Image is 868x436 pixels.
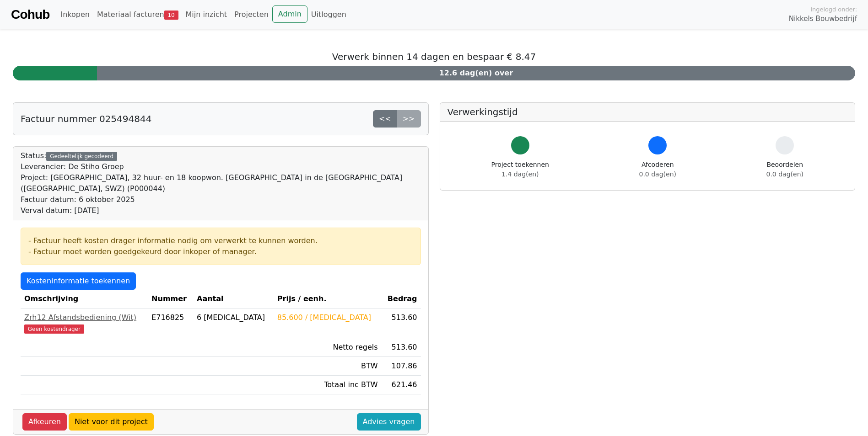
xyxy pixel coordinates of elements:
span: Nikkels Bouwbedrijf [789,14,857,24]
div: Leverancier: De Stiho Groep [21,161,421,172]
div: 12.6 dag(en) over [97,66,855,80]
h5: Verwerk binnen 14 dagen en bespaar € 8.47 [13,51,855,62]
td: 107.86 [382,357,421,376]
th: Prijs / eenh. [274,290,382,308]
a: Projecten [231,5,272,24]
div: - Factuur moet worden goedgekeurd door inkoper of manager. [28,246,413,257]
div: Beoordelen [766,160,803,179]
div: - Factuur heeft kosten drager informatie nodig om verwerkt te kunnen worden. [28,235,413,246]
h5: Verwerkingstijd [447,106,848,117]
div: Gedeeltelijk gecodeerd [46,152,117,161]
a: Afkeuren [22,413,67,431]
td: E716825 [148,308,193,338]
th: Bedrag [382,290,421,308]
th: Aantal [193,290,274,308]
div: 85.600 / [MEDICAL_DATA] [277,312,378,323]
a: Mijn inzicht [182,5,231,24]
span: 0.0 dag(en) [766,170,803,178]
a: Admin [272,5,307,23]
a: Inkopen [57,5,93,24]
span: Ingelogd onder: [810,5,857,14]
h5: Factuur nummer 025494844 [21,113,151,124]
div: Zrh12 Afstandsbediening (Wit) [24,312,144,323]
a: Advies vragen [357,413,421,431]
td: BTW [274,357,382,376]
td: 621.46 [382,376,421,394]
span: 1.4 dag(en) [501,170,539,178]
td: Netto regels [274,338,382,357]
a: Kosteninformatie toekennen [21,272,136,290]
th: Omschrijving [21,290,148,308]
td: Totaal inc BTW [274,376,382,394]
div: Afcoderen [639,160,676,179]
td: 513.60 [382,338,421,357]
div: Project: [GEOGRAPHIC_DATA], 32 huur- en 18 koopwon. [GEOGRAPHIC_DATA] in de [GEOGRAPHIC_DATA] ([G... [21,172,421,194]
td: 513.60 [382,308,421,338]
span: Geen kostendrager [24,324,84,334]
a: Materiaal facturen10 [93,5,182,24]
div: Factuur datum: 6 oktober 2025 [21,194,421,205]
a: Zrh12 Afstandsbediening (Wit)Geen kostendrager [24,312,144,334]
div: Project toekennen [491,160,549,179]
a: Uitloggen [307,5,350,24]
a: Niet voor dit project [69,413,154,431]
div: 6 [MEDICAL_DATA] [197,312,270,323]
span: 0.0 dag(en) [639,170,676,178]
span: 10 [164,11,178,20]
div: Status: [21,150,421,216]
a: Cohub [11,4,49,26]
th: Nummer [148,290,193,308]
a: << [373,110,397,128]
div: Verval datum: [DATE] [21,205,421,216]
